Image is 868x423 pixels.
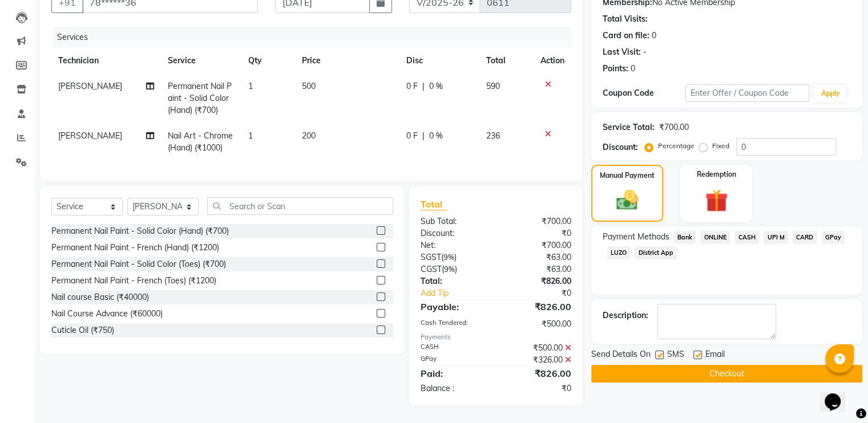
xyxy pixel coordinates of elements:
div: Cuticle Oil (₹750) [51,324,114,336]
label: Manual Payment [600,170,655,181]
span: District App [635,246,677,259]
span: Email [705,348,725,363]
div: ₹0 [510,287,579,299]
span: | [422,80,425,92]
span: CASH [734,231,759,244]
div: ₹700.00 [659,121,689,133]
div: ₹700.00 [496,239,580,251]
span: 500 [302,81,316,91]
div: Description: [603,310,648,322]
th: Technician [51,48,161,74]
span: Send Details On [591,348,651,363]
div: Paid: [412,367,496,380]
th: Action [534,48,571,74]
th: Service [161,48,241,74]
div: Permanent Nail Paint - French (Toes) (₹1200) [51,275,216,287]
span: Nail Art - Chrome (Hand) (₹1000) [168,131,233,153]
span: CGST [421,264,442,274]
span: 0 % [429,80,443,92]
div: ₹0 [496,383,580,394]
div: ₹500.00 [496,318,580,330]
div: ₹826.00 [496,367,580,380]
span: UPI M [764,231,788,244]
div: ₹63.00 [496,263,580,275]
span: 0 % [429,130,443,142]
span: [PERSON_NAME] [58,81,122,91]
div: ( ) [412,263,496,275]
div: Card on file: [603,30,649,42]
img: _cash.svg [609,188,645,213]
div: 0 [631,63,635,75]
span: [PERSON_NAME] [58,131,122,141]
div: GPay [412,354,496,366]
label: Redemption [697,169,736,180]
img: _gift.svg [698,186,735,215]
span: 236 [486,131,500,141]
div: Net: [412,239,496,251]
div: Discount: [603,141,638,153]
span: SMS [667,348,684,363]
th: Price [295,48,399,74]
a: Add Tip [412,287,510,299]
div: 0 [652,30,656,42]
div: ₹500.00 [496,342,580,354]
div: Total: [412,275,496,287]
div: CASH [412,342,496,354]
div: Total Visits: [603,13,648,25]
div: ₹826.00 [496,275,580,287]
div: Permanent Nail Paint - Solid Color (Toes) (₹700) [51,258,226,270]
label: Percentage [658,141,695,151]
span: SGST [421,252,441,262]
span: Bank [674,231,696,244]
div: Balance : [412,383,496,394]
span: ONLINE [700,231,730,244]
span: 0 F [406,80,418,92]
span: 1 [248,81,253,91]
span: 590 [486,81,500,91]
div: Cash Tendered: [412,318,496,330]
th: Qty [241,48,295,74]
button: Apply [814,85,846,102]
input: Enter Offer / Coupon Code [685,84,810,102]
div: ₹826.00 [496,300,580,314]
span: 0 F [406,130,418,142]
iframe: chat widget [820,377,857,412]
div: - [643,46,647,58]
div: Discount: [412,227,496,239]
div: Permanent Nail Paint - Solid Color (Hand) (₹700) [51,225,229,237]
input: Search or Scan [207,197,393,215]
div: Permanent Nail Paint - French (Hand) (₹1200) [51,242,219,254]
div: Service Total: [603,121,655,133]
div: Payable: [412,300,496,314]
span: CARD [793,231,817,244]
div: ₹700.00 [496,215,580,227]
th: Total [479,48,534,74]
span: 9% [443,253,454,262]
label: Fixed [712,141,729,151]
div: ( ) [412,251,496,263]
div: Sub Total: [412,215,496,227]
span: Payment Methods [603,231,669,243]
th: Disc [399,48,479,74]
div: Payments [421,332,571,342]
div: Services [53,27,580,48]
span: | [422,130,425,142]
div: Nail Course Advance (₹60000) [51,308,163,320]
span: 200 [302,131,316,141]
button: Checkout [591,365,862,383]
div: Coupon Code [603,87,685,99]
div: Points: [603,63,628,75]
span: GPay [822,231,845,244]
span: LUZO [607,246,631,259]
span: Permanent Nail Paint - Solid Color (Hand) (₹700) [168,81,232,115]
span: 1 [248,131,253,141]
div: ₹326.00 [496,354,580,366]
span: Total [421,198,447,210]
div: Nail course Basic (₹40000) [51,291,149,303]
div: ₹0 [496,227,580,239]
span: 9% [444,265,455,274]
div: ₹63.00 [496,251,580,263]
div: Last Visit: [603,46,641,58]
